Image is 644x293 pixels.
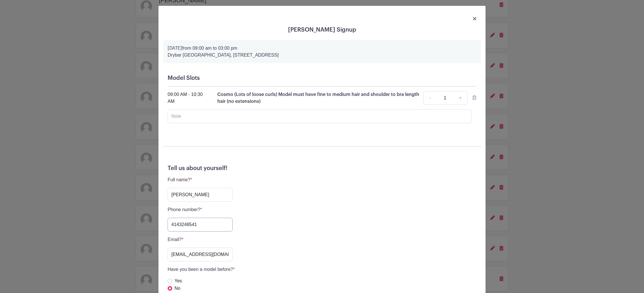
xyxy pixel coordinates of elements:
[168,91,204,105] div: 09:00 AM - 10:30 AM
[217,91,423,105] p: Cosmo (Lots of loose curls) Model must have fine to medium hair and shoulder to bra length hair (...
[168,266,235,273] p: Have you been a model before?
[163,26,481,33] h5: [PERSON_NAME] Signup
[423,91,436,105] a: -
[168,206,233,213] p: Phone number?
[453,91,468,105] a: +
[168,52,476,59] p: Drybar [GEOGRAPHIC_DATA], [STREET_ADDRESS]
[168,188,233,202] input: Type your answer
[168,236,233,243] p: Email?
[168,45,476,52] p: from 09:00 am to 03:00 pm
[168,218,233,232] input: Type your answer
[168,75,476,82] h5: Model Slots
[168,46,182,51] strong: [DATE]
[175,285,180,292] label: No
[168,109,472,123] input: Note
[175,277,182,284] label: Yes
[168,248,233,261] input: Type your answer
[168,165,476,172] h5: Tell us about yourself!
[473,17,476,20] img: close_button-5f87c8562297e5c2d7936805f587ecaba9071eb48480494691a3f1689db116b3.svg
[168,176,233,183] p: Full name?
